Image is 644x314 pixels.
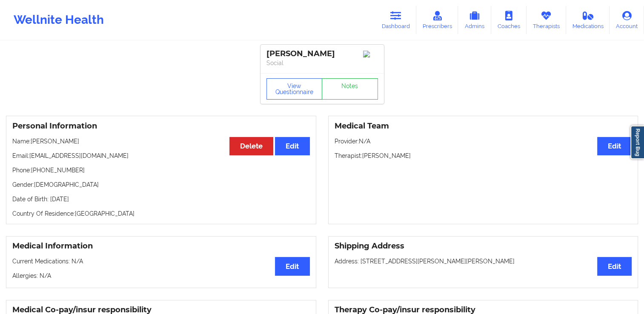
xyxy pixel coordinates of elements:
p: Name: [PERSON_NAME] [12,137,310,146]
p: Therapist: [PERSON_NAME] [335,151,632,160]
a: Coaches [491,6,527,34]
p: Date of Birth: [DATE] [12,195,310,203]
h3: Medical Team [335,121,632,131]
button: Edit [275,137,309,155]
a: Account [610,6,644,34]
button: Delete [229,137,273,155]
p: Email: [EMAIL_ADDRESS][DOMAIN_NAME] [12,151,310,160]
button: Edit [275,257,309,275]
p: Address: [STREET_ADDRESS][PERSON_NAME][PERSON_NAME] [335,257,632,265]
h3: Medical Information [12,241,310,251]
img: Image%2Fplaceholer-image.png [363,51,378,57]
a: Notes [322,78,378,100]
p: Social [266,59,378,67]
p: Provider: N/A [335,137,632,146]
a: Report Bug [630,126,644,159]
a: Dashboard [375,6,416,34]
p: Current Medications: N/A [12,257,310,265]
a: Therapists [527,6,566,34]
button: Edit [597,257,632,275]
h3: Personal Information [12,121,310,131]
a: Prescribers [416,6,458,34]
button: Edit [597,137,632,155]
p: Phone: [PHONE_NUMBER] [12,166,310,174]
div: [PERSON_NAME] [266,49,378,59]
p: Gender: [DEMOGRAPHIC_DATA] [12,180,310,189]
h3: Shipping Address [335,241,632,251]
a: Admins [458,6,491,34]
p: Allergies: N/A [12,271,310,280]
a: Medications [566,6,610,34]
p: Country Of Residence: [GEOGRAPHIC_DATA] [12,209,310,218]
button: View Questionnaire [266,78,323,100]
